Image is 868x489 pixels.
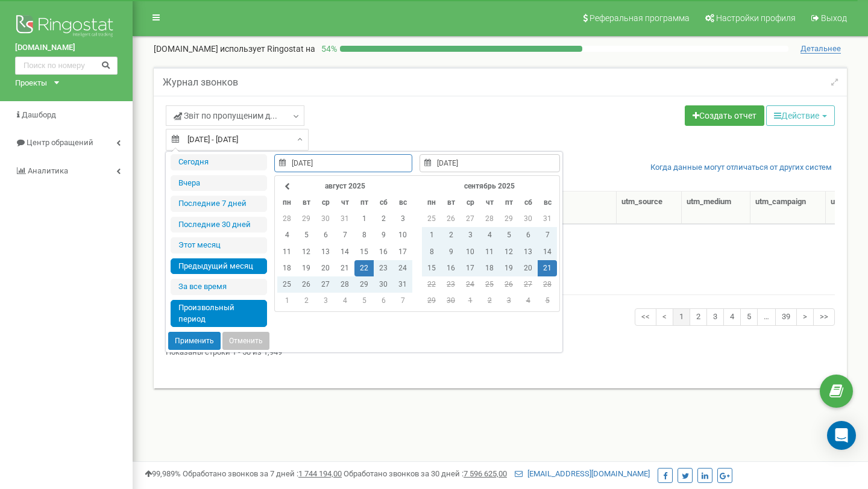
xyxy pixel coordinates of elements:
[27,138,93,147] span: Центр обращений
[650,162,832,173] a: Когда данные могут отличаться от других систем
[354,276,374,293] td: 29
[168,332,221,350] button: Применить
[480,293,499,309] td: 2
[171,237,267,254] li: Этот месяц
[441,211,461,227] td: 26
[538,260,557,276] td: 21
[461,211,480,227] td: 27
[422,276,441,293] td: 22
[297,293,316,309] td: 2
[297,276,316,293] td: 26
[335,293,354,309] td: 4
[441,178,538,195] th: сентябрь 2025
[393,276,412,293] td: 31
[775,308,797,326] a: 39
[480,260,499,276] td: 18
[518,244,538,260] td: 13
[393,293,412,309] td: 7
[171,279,267,295] li: За все время
[277,211,297,227] td: 28
[673,308,690,326] a: 1
[499,276,518,293] td: 26
[15,42,118,54] a: [DOMAIN_NAME]
[766,105,835,126] button: Действие
[374,276,393,293] td: 30
[166,105,304,126] a: Звіт по пропущеним д...
[174,110,277,122] span: Звіт по пропущеним д...
[499,227,518,243] td: 5
[393,244,412,260] td: 17
[316,227,335,243] td: 6
[297,227,316,243] td: 5
[297,195,316,211] th: вт
[590,13,690,23] span: Реферальная программа
[723,308,741,326] a: 4
[335,260,354,276] td: 21
[422,227,441,243] td: 1
[461,260,480,276] td: 17
[538,276,557,293] td: 28
[393,227,412,243] td: 10
[422,293,441,309] td: 29
[15,78,47,89] div: Проекты
[441,227,461,243] td: 2
[298,469,342,478] u: 1 744 194,00
[335,244,354,260] td: 14
[354,211,374,227] td: 1
[461,276,480,293] td: 24
[690,308,707,326] a: 2
[461,244,480,260] td: 10
[538,293,557,309] td: 5
[750,192,826,224] th: utm_campaign
[171,300,267,327] li: Произвольный период
[480,244,499,260] td: 11
[277,227,297,243] td: 4
[277,276,297,293] td: 25
[480,211,499,227] td: 28
[518,260,538,276] td: 20
[617,192,681,224] th: utm_source
[374,260,393,276] td: 23
[441,195,461,211] th: вт
[171,196,267,212] li: Последние 7 дней
[518,227,538,243] td: 6
[183,469,342,478] span: Обработано звонков за 7 дней :
[422,260,441,276] td: 15
[171,154,267,170] li: Сегодня
[374,244,393,260] td: 16
[393,195,412,211] th: вс
[441,276,461,293] td: 23
[315,43,340,55] p: 54 %
[163,77,238,88] h5: Журнал звонков
[538,211,557,227] td: 31
[374,227,393,243] td: 9
[335,195,354,211] th: чт
[171,217,267,233] li: Последние 30 дней
[374,293,393,309] td: 6
[354,195,374,211] th: пт
[316,211,335,227] td: 30
[220,44,315,54] span: использует Ringostat на
[393,211,412,227] td: 3
[685,105,764,126] a: Создать отчет
[297,260,316,276] td: 19
[518,293,538,309] td: 4
[316,293,335,309] td: 3
[499,293,518,309] td: 3
[682,192,751,224] th: utm_medium
[335,211,354,227] td: 31
[538,227,557,243] td: 7
[827,421,856,450] div: Open Intercom Messenger
[499,211,518,227] td: 29
[706,308,724,326] a: 3
[344,469,507,478] span: Обработано звонков за 30 дней :
[480,227,499,243] td: 4
[297,178,393,195] th: август 2025
[518,276,538,293] td: 27
[15,57,118,75] input: Поиск по номеру
[374,195,393,211] th: сб
[222,332,269,350] button: Отменить
[499,260,518,276] td: 19
[145,469,181,478] span: 99,989%
[28,166,68,175] span: Аналитика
